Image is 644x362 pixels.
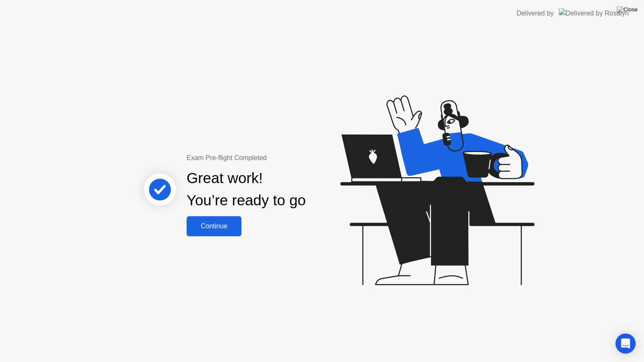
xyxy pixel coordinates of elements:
[187,167,306,212] div: Great work! You’re ready to go
[615,334,636,354] div: Open Intercom Messenger
[517,8,554,18] div: Delivered by
[559,8,629,18] img: Delivered by Rosalyn
[617,6,638,13] img: Close
[189,222,239,230] div: Continue
[187,153,360,163] div: Exam Pre-flight Completed
[187,216,241,236] button: Continue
